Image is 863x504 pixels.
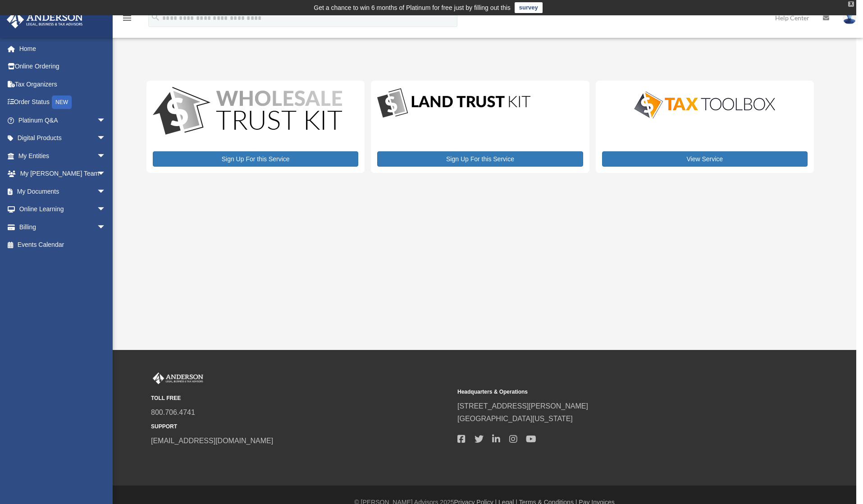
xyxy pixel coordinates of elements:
a: Sign Up For this Service [153,151,358,167]
a: Sign Up For this Service [377,151,583,167]
span: arrow_drop_down [97,200,115,219]
span: arrow_drop_down [97,182,115,201]
a: [EMAIL_ADDRESS][DOMAIN_NAME] [151,437,273,445]
img: WS-Trust-Kit-lgo-1.jpg [153,87,342,137]
a: View Service [602,151,808,167]
span: arrow_drop_down [97,147,115,165]
a: [STREET_ADDRESS][PERSON_NAME] [457,402,588,410]
i: menu [122,13,132,23]
div: Get a chance to win 6 months of Platinum for free just by filling out this [314,2,511,13]
span: arrow_drop_down [97,218,115,236]
img: User Pic [843,11,856,24]
span: arrow_drop_down [97,111,115,130]
div: close [848,1,854,7]
a: Order StatusNEW [6,93,119,112]
a: Online Learningarrow_drop_down [6,200,119,218]
a: menu [122,16,132,23]
a: Billingarrow_drop_down [6,218,119,236]
img: LandTrust_lgo-1.jpg [377,87,530,120]
div: NEW [52,95,72,109]
span: arrow_drop_down [97,129,115,148]
img: Anderson Advisors Platinum Portal [151,372,205,384]
span: arrow_drop_down [97,165,115,183]
a: Platinum Q&Aarrow_drop_down [6,111,119,129]
a: Events Calendar [6,236,119,254]
small: SUPPORT [151,422,451,431]
small: Headquarters & Operations [457,387,758,397]
a: 800.706.4741 [151,409,195,416]
img: Anderson Advisors Platinum Portal [4,11,86,28]
a: Online Ordering [6,58,119,76]
a: Tax Organizers [6,75,119,93]
a: [GEOGRAPHIC_DATA][US_STATE] [457,415,573,422]
a: My [PERSON_NAME] Teamarrow_drop_down [6,165,119,183]
i: search [151,12,160,22]
small: TOLL FREE [151,394,451,403]
a: Digital Productsarrow_drop_down [6,129,115,147]
a: My Entitiesarrow_drop_down [6,147,119,165]
a: My Documentsarrow_drop_down [6,182,119,200]
a: survey [515,2,543,13]
a: Home [6,40,119,58]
